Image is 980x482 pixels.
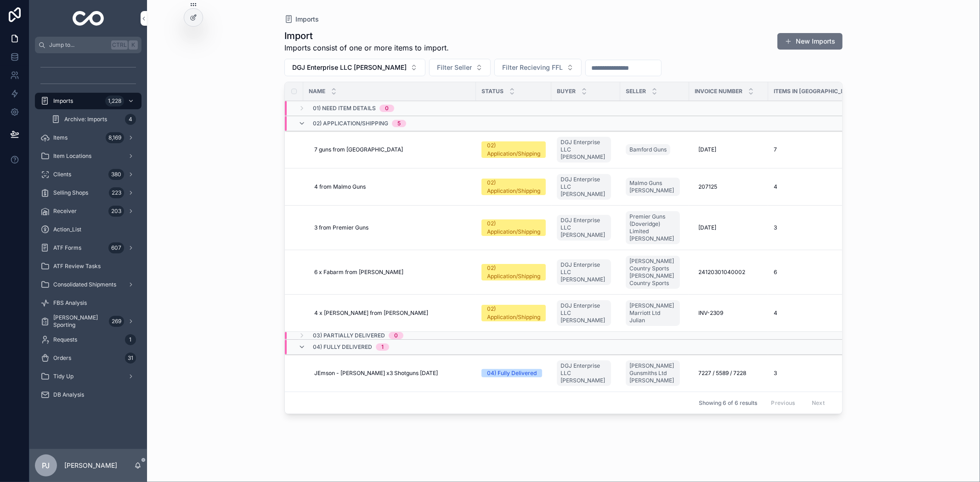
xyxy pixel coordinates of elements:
div: 1 [381,343,384,351]
div: 1,228 [105,95,124,106]
a: [PERSON_NAME] Gunsmiths Ltd [PERSON_NAME] [626,360,680,386]
span: ATF Forms [53,244,81,252]
a: DGJ Enterprise LLC [PERSON_NAME] [557,215,611,241]
span: Selling Shops [53,189,88,196]
a: Imports1,228 [35,93,142,109]
a: DGJ Enterprise LLC [PERSON_NAME] [557,360,611,386]
a: 02) Application/Shipping [482,305,546,321]
span: Showing 6 of 6 results [699,399,757,407]
a: DGJ Enterprise LLC [PERSON_NAME] [557,258,615,287]
a: FBS Analysis [35,295,142,311]
h1: Import [284,29,449,42]
a: Orders31 [35,350,142,366]
a: 207125 [695,179,763,194]
a: 7 [774,146,858,153]
a: 6 [774,269,858,276]
div: 02) Application/Shipping [487,264,540,280]
span: Malmo Guns [PERSON_NAME] [629,179,676,194]
div: 0 [385,105,389,112]
a: Receiver203 [35,203,142,219]
a: 6 x Fabarm from [PERSON_NAME] [314,269,470,276]
span: JEmson - [PERSON_NAME] x3 Shotguns [DATE] [314,370,438,377]
span: Buyer [557,88,576,95]
span: Receiver [53,207,77,215]
div: 0 [394,332,398,339]
span: [DATE] [698,224,716,231]
a: Requests1 [35,331,142,348]
a: Consolidated Shipments [35,276,142,293]
span: Item Locations [53,152,91,160]
span: DGJ Enterprise LLC [PERSON_NAME] [561,176,607,198]
a: DGJ Enterprise LLC [PERSON_NAME] [557,172,615,202]
a: 3 from Premier Guns [314,224,470,231]
span: [PERSON_NAME] Marriott Ltd Julian [629,302,676,324]
span: DGJ Enterprise LLC [PERSON_NAME] [561,139,607,161]
a: [DATE] [695,220,763,235]
div: 380 [108,169,124,180]
span: Clients [53,171,71,178]
span: 4 [774,309,777,317]
span: [DATE] [698,146,716,153]
a: Action_List [35,221,142,238]
a: [PERSON_NAME] Gunsmiths Ltd [PERSON_NAME] [626,359,684,388]
span: INV-2309 [698,309,723,317]
span: DGJ Enterprise LLC [PERSON_NAME] [292,63,407,72]
button: New Imports [777,33,843,50]
div: 31 [125,353,136,364]
a: [PERSON_NAME] Country Sports [PERSON_NAME] Country Sports [626,256,680,289]
button: Jump to...CtrlK [35,37,142,53]
a: Clients380 [35,166,142,183]
span: Ctrl [111,40,128,50]
a: DB Analysis [35,387,142,403]
span: 7 [774,146,777,153]
a: Bamford Guns [626,142,684,157]
span: DGJ Enterprise LLC [PERSON_NAME] [561,217,607,239]
span: 6 x Fabarm from [PERSON_NAME] [314,269,403,276]
span: 7227 / 5589 / 7228 [698,370,746,377]
span: DGJ Enterprise LLC [PERSON_NAME] [561,302,607,324]
a: 7 guns from [GEOGRAPHIC_DATA] [314,146,470,153]
a: JEmson - [PERSON_NAME] x3 Shotguns [DATE] [314,370,470,377]
span: Premier Guns (Doveridge) Limited [PERSON_NAME] [629,213,676,242]
img: App logo [73,11,104,26]
a: 3 [774,370,858,377]
a: DGJ Enterprise LLC [PERSON_NAME] [557,135,615,164]
p: [PERSON_NAME] [64,461,117,470]
span: 4 [774,183,777,191]
a: 02) Application/Shipping [482,219,546,236]
span: 24120301040002 [698,269,745,276]
span: Seller [626,88,646,95]
div: 5 [397,120,401,127]
span: Consolidated Shipments [53,281,116,288]
span: Status [482,88,504,95]
div: 02) Application/Shipping [487,305,540,321]
div: 1 [125,334,136,345]
span: 4 from Malmo Guns [314,183,366,191]
span: Filter Recieving FFL [502,63,563,72]
span: K [130,41,137,49]
a: [PERSON_NAME] Marriott Ltd Julian [626,298,684,328]
a: Premier Guns (Doveridge) Limited [PERSON_NAME] [626,211,680,244]
span: Requests [53,336,77,343]
div: scrollable content [29,53,147,415]
a: Items8,169 [35,129,142,146]
a: Imports [284,15,319,24]
span: Items [53,134,68,141]
div: 02) Application/Shipping [487,141,540,158]
a: Item Locations [35,148,142,164]
span: [PERSON_NAME] Gunsmiths Ltd [PERSON_NAME] [629,362,676,384]
a: ATF Review Tasks [35,258,142,275]
span: 3 [774,224,777,231]
span: Archive: Imports [64,116,107,123]
span: DGJ Enterprise LLC [PERSON_NAME] [561,261,607,283]
a: 02) Application/Shipping [482,264,546,280]
a: DGJ Enterprise LLC [PERSON_NAME] [557,359,615,388]
span: Name [309,88,325,95]
a: Selling Shops223 [35,185,142,201]
button: Select Button [429,59,491,76]
span: DB Analysis [53,391,84,398]
div: 02) Application/Shipping [487,219,540,236]
span: 6 [774,269,777,276]
a: [PERSON_NAME] Country Sports [PERSON_NAME] Country Sports [626,254,684,291]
